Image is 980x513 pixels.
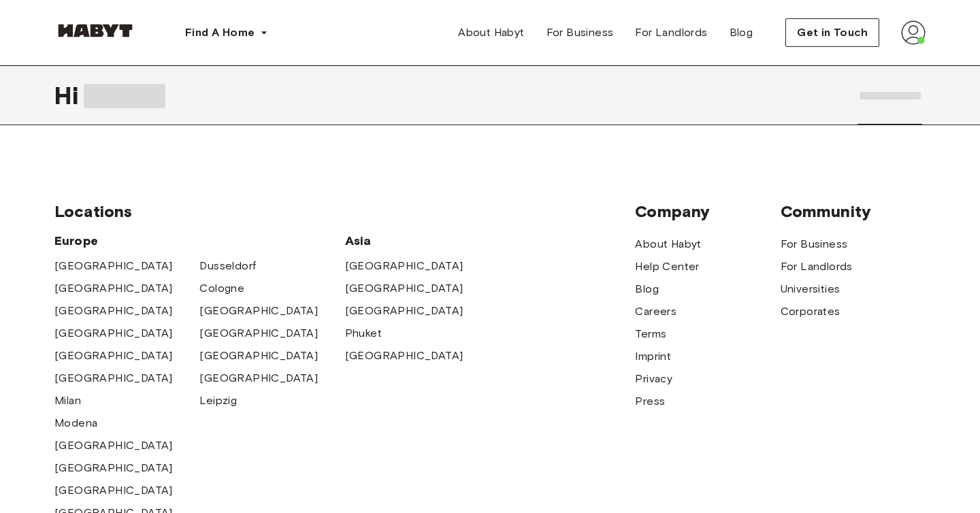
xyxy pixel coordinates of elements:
a: About Habyt [635,236,701,252]
a: [GEOGRAPHIC_DATA] [54,258,173,274]
span: Locations [54,201,635,222]
a: [GEOGRAPHIC_DATA] [199,325,318,342]
a: [GEOGRAPHIC_DATA] [54,303,173,319]
span: Find A Home [185,24,255,41]
a: [GEOGRAPHIC_DATA] [54,460,173,476]
a: Blog [635,281,659,297]
span: Get in Touch [797,24,868,41]
a: [GEOGRAPHIC_DATA] [345,258,463,274]
img: Habyt [54,24,136,37]
span: Company [635,201,780,222]
a: [GEOGRAPHIC_DATA] [199,370,318,386]
a: [GEOGRAPHIC_DATA] [54,280,173,297]
a: Universities [781,281,840,297]
a: [GEOGRAPHIC_DATA] [54,482,173,499]
a: [GEOGRAPHIC_DATA] [345,303,463,319]
a: Privacy [635,371,672,387]
a: Press [635,393,665,410]
a: [GEOGRAPHIC_DATA] [54,370,173,386]
span: For Business [546,24,614,41]
span: Community [781,201,926,222]
a: Careers [635,303,676,320]
span: For Landlords [635,24,707,41]
a: For Business [781,236,848,252]
div: user profile tabs [854,65,926,125]
a: [GEOGRAPHIC_DATA] [345,348,463,364]
a: For Landlords [624,19,718,46]
span: Asia [345,233,490,249]
a: Phuket [345,325,382,342]
a: For Landlords [781,259,853,275]
span: Blog [730,24,753,41]
button: Find A Home [174,19,279,46]
a: Terms [635,326,666,342]
a: Help Center [635,259,699,275]
span: Europe [54,233,345,249]
a: [GEOGRAPHIC_DATA] [54,348,173,364]
a: Imprint [635,348,671,365]
a: [GEOGRAPHIC_DATA] [345,280,463,297]
a: [GEOGRAPHIC_DATA] [199,303,318,319]
a: [GEOGRAPHIC_DATA] [54,325,173,342]
a: Cologne [199,280,244,297]
a: [GEOGRAPHIC_DATA] [199,348,318,364]
a: Leipzig [199,393,237,409]
span: About Habyt [458,24,524,41]
a: About Habyt [447,19,535,46]
a: Corporates [781,303,840,320]
a: Dusseldorf [199,258,256,274]
img: avatar [901,20,926,45]
a: Blog [719,19,764,46]
a: [GEOGRAPHIC_DATA] [54,437,173,454]
button: Get in Touch [785,18,879,47]
a: For Business [536,19,625,46]
span: Hi [54,81,84,110]
a: Milan [54,393,81,409]
a: Modena [54,415,97,431]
